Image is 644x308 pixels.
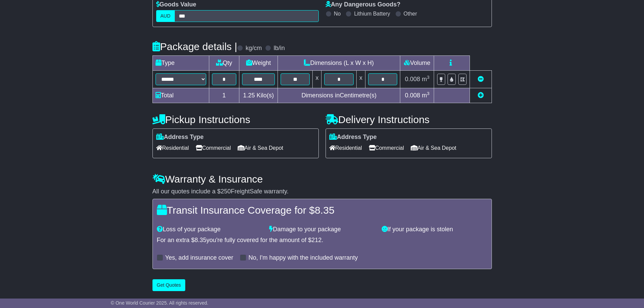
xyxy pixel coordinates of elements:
td: Total [152,88,209,103]
label: kg/cm [245,45,262,52]
td: Type [152,56,209,71]
span: m [422,92,430,99]
td: Dimensions in Centimetre(s) [278,88,400,103]
span: 212 [311,237,321,243]
span: 0.008 [405,92,420,99]
label: No [334,10,341,17]
h4: Delivery Instructions [326,114,492,125]
span: Air & Sea Depot [238,143,283,153]
h4: Warranty & Insurance [152,173,492,185]
a: Add new item [478,92,484,99]
td: Qty [209,56,239,71]
span: Residential [156,143,189,153]
span: Air & Sea Depot [411,143,456,153]
label: Other [404,10,417,17]
label: Any Dangerous Goods? [326,1,401,8]
div: Loss of your package [153,226,266,233]
div: Damage to your package [266,226,378,233]
label: No, I'm happy with the included warranty [248,254,358,262]
span: 1.25 [243,92,255,99]
td: 1 [209,88,239,103]
h4: Package details | [152,41,237,52]
h4: Pickup Instructions [152,114,319,125]
td: x [356,71,365,88]
span: 8.35 [195,237,207,243]
span: 0.008 [405,76,420,82]
div: For an extra $ you're fully covered for the amount of $ . [157,237,487,244]
span: © One World Courier 2025. All rights reserved. [111,300,209,306]
td: Weight [239,56,278,71]
label: AUD [156,10,175,22]
td: Volume [400,56,434,71]
td: Dimensions (L x W x H) [278,56,400,71]
sup: 3 [427,91,430,96]
label: Goods Value [156,1,196,8]
span: Commercial [369,143,404,153]
td: x [313,71,321,88]
span: m [422,76,430,82]
span: Commercial [196,143,231,153]
label: lb/in [273,45,285,52]
div: If your package is stolen [378,226,491,233]
label: Lithium Battery [354,10,390,17]
label: Yes, add insurance cover [165,254,233,262]
span: 250 [221,188,231,195]
label: Address Type [329,134,377,141]
span: 8.35 [315,205,334,216]
button: Get Quotes [152,279,186,291]
h4: Transit Insurance Coverage for $ [157,205,487,216]
span: Residential [329,143,362,153]
a: Remove this item [478,76,484,82]
label: Address Type [156,134,204,141]
div: All our quotes include a $ FreightSafe warranty. [152,188,492,195]
sup: 3 [427,75,430,80]
td: Kilo(s) [239,88,278,103]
